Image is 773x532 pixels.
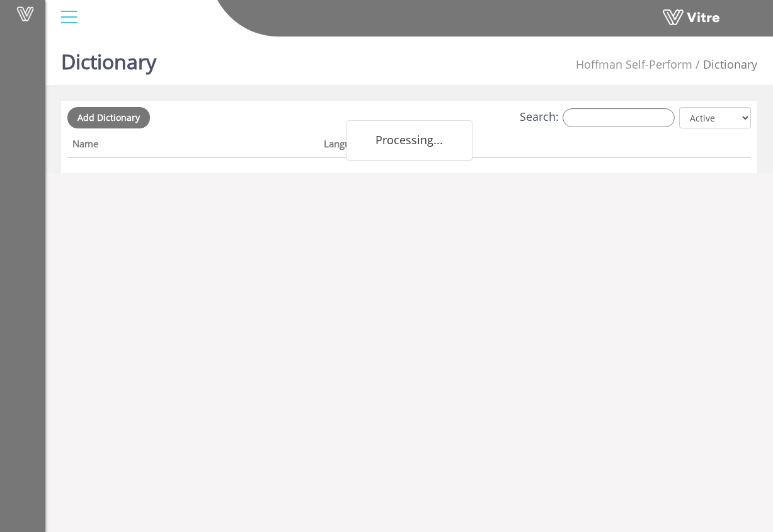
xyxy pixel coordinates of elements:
span: 210 [576,57,692,72]
th: Language [319,134,681,158]
span: Add Dictionary [77,111,140,123]
div: Processing... [346,120,472,161]
a: Add Dictionary [67,107,150,128]
label: Search: [520,108,675,127]
th: Name [67,134,319,158]
input: Search: [563,108,675,127]
h1: Dictionary [61,31,156,85]
li: Dictionary [692,57,757,73]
